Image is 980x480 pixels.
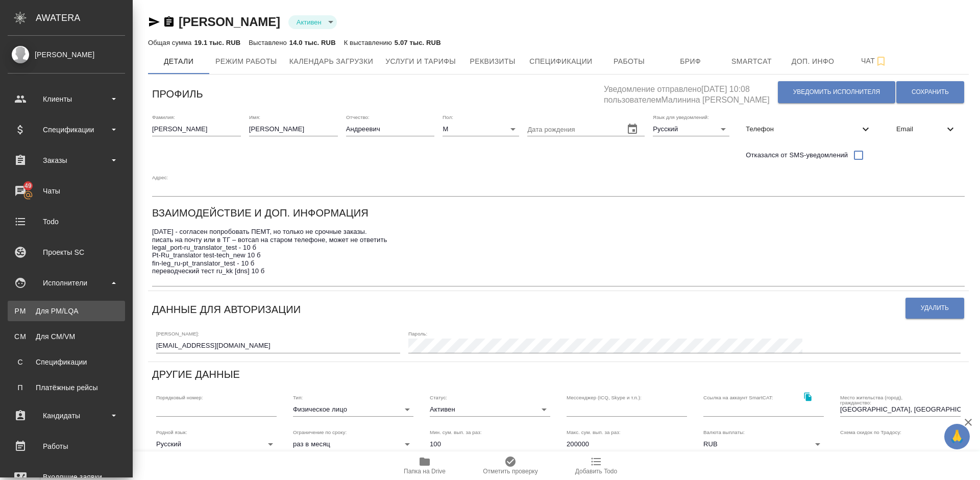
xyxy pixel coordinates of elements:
[8,326,125,347] a: CMДля CM/VM
[875,55,887,67] svg: Подписаться
[163,16,175,28] button: Скопировать ссылку
[703,437,824,451] div: RUB
[249,39,289,46] p: Выставлено
[567,395,642,400] label: Мессенджер (ICQ, Skype и т.п.):
[430,430,482,435] label: Мин. сум. вып. за раз:
[8,122,125,137] div: Спецификации
[8,183,125,199] div: Чаты
[13,382,120,393] div: Платёжные рейсы
[18,181,38,191] span: 49
[746,150,848,160] span: Отказался от SMS-уведомлений
[3,434,130,459] a: Работы
[152,301,301,318] h6: Данные для авторизации
[793,88,880,97] span: Уведомить исполнителя
[840,395,930,405] label: Место жительства (город), гражданство:
[746,124,860,134] span: Телефон
[152,228,965,283] textarea: [DATE] - согласен попробовать ПЕМТ, но только не срочные заказы. писать на почту или в ТГ – вотса...
[921,304,949,313] span: Удалить
[152,175,168,180] label: Адрес:
[382,451,468,480] button: Папка на Drive
[653,114,709,119] label: Язык для уведомлений:
[912,88,949,97] span: Сохранить
[666,55,715,68] span: Бриф
[3,239,130,265] a: Проекты SC
[944,424,970,449] button: 🙏
[8,214,125,229] div: Todo
[8,275,125,291] div: Исполнители
[249,114,260,119] label: Имя:
[430,395,447,400] label: Статус:
[8,153,125,168] div: Заказы
[152,114,175,119] label: Фамилия:
[896,81,964,103] button: Сохранить
[703,395,773,400] label: Ссылка на аккаунт SmartCAT:
[385,55,456,68] span: Услуги и тарифы
[293,437,413,451] div: раз в месяц
[3,209,130,234] a: Todo
[194,39,240,46] p: 19.1 тыс. RUB
[36,8,133,28] div: AWATERA
[156,437,277,451] div: Русский
[430,402,550,417] div: Активен
[13,357,120,367] div: Спецификации
[468,55,517,68] span: Реквизиты
[148,39,194,46] p: Общая сумма
[344,39,395,46] p: К выставлению
[293,395,303,400] label: Тип:
[152,86,203,102] h6: Профиль
[408,331,427,337] label: Пароль:
[896,124,944,134] span: Email
[567,430,621,435] label: Макс. сум. вып. за раз:
[443,114,453,119] label: Пол:
[8,352,125,372] a: ССпецификации
[727,55,776,68] span: Smartcat
[840,430,901,435] label: Схема скидок по Традосу:
[529,55,592,68] span: Спецификации
[289,39,336,46] p: 14.0 тыс. RUB
[888,118,965,140] div: Email
[154,55,203,68] span: Детали
[8,377,125,398] a: ППлатёжные рейсы
[293,430,347,435] label: Ограничение по сроку:
[215,55,277,68] span: Режим работы
[8,245,125,260] div: Проекты SC
[152,205,369,221] h6: Взаимодействие и доп. информация
[3,178,130,204] a: 49Чаты
[156,331,199,337] label: [PERSON_NAME]:
[604,79,777,106] h5: Уведомление отправлено [DATE] 10:08 пользователем Малинина [PERSON_NAME]
[346,114,370,119] label: Отчество:
[789,55,838,68] span: Доп. инфо
[8,91,125,107] div: Клиенты
[156,430,187,435] label: Родной язык:
[8,408,125,423] div: Кандидаты
[905,298,964,319] button: Удалить
[605,55,654,68] span: Работы
[289,55,374,68] span: Календарь загрузки
[653,122,729,136] div: Русский
[483,468,537,475] span: Отметить проверку
[8,301,125,321] a: PMДля PM/LQA
[148,16,160,28] button: Скопировать ссылку для ЯМессенджера
[703,430,745,435] label: Валюта выплаты:
[443,122,519,136] div: М
[395,39,441,46] p: 5.07 тыс. RUB
[13,331,120,342] div: Для CM/VM
[948,426,966,447] span: 🙏
[8,439,125,454] div: Работы
[293,402,413,417] div: Физическое лицо
[575,468,617,475] span: Добавить Todo
[293,18,325,27] button: Активен
[8,49,125,60] div: [PERSON_NAME]
[778,81,895,103] button: Уведомить исполнителя
[156,395,203,400] label: Порядковый номер:
[13,306,120,316] div: Для PM/LQA
[468,451,553,480] button: Отметить проверку
[404,468,446,475] span: Папка на Drive
[152,366,240,382] h6: Другие данные
[850,55,899,67] span: Чат
[288,15,337,29] div: Активен
[553,451,639,480] button: Добавить Todo
[738,118,880,140] div: Телефон
[797,387,818,407] button: Скопировать ссылку
[179,15,280,29] a: [PERSON_NAME]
